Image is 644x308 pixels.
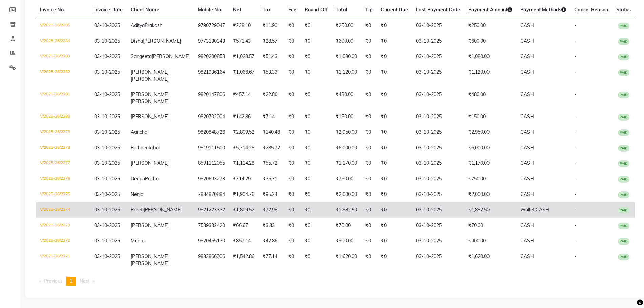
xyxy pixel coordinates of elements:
[36,249,90,271] td: V/2025-26/2271
[574,191,576,197] span: -
[131,7,159,13] span: Client Name
[131,145,149,151] span: Farheen
[361,18,377,34] td: ₹0
[44,278,63,284] span: Previous
[412,233,464,249] td: 03-10-2025
[361,171,377,187] td: ₹0
[145,22,162,28] span: Prakash
[258,202,284,218] td: ₹72.98
[618,207,629,214] span: PAID
[618,254,629,260] span: PAID
[284,109,300,125] td: ₹0
[464,49,516,65] td: ₹1,080.00
[520,145,534,151] span: CASH
[94,53,120,59] span: 03-10-2025
[258,140,284,156] td: ₹285.72
[284,233,300,249] td: ₹0
[464,187,516,202] td: ₹2,000.00
[412,33,464,49] td: 03-10-2025
[574,91,576,97] span: -
[377,171,412,187] td: ₹0
[194,202,229,218] td: 9821223332
[332,125,361,140] td: ₹2,950.00
[332,156,361,171] td: ₹1,170.00
[361,65,377,87] td: ₹0
[468,7,512,13] span: Payment Amount
[131,176,145,182] span: Deepa
[377,125,412,140] td: ₹0
[284,87,300,109] td: ₹0
[284,156,300,171] td: ₹0
[94,113,120,120] span: 03-10-2025
[574,222,576,228] span: -
[412,156,464,171] td: 03-10-2025
[332,33,361,49] td: ₹600.00
[300,49,332,65] td: ₹0
[520,129,534,135] span: CASH
[258,87,284,109] td: ₹22.86
[361,87,377,109] td: ₹0
[412,140,464,156] td: 03-10-2025
[229,49,258,65] td: ₹1,028.57
[361,125,377,140] td: ₹0
[574,176,576,182] span: -
[618,238,629,245] span: PAID
[377,33,412,49] td: ₹0
[36,156,90,171] td: V/2025-26/2277
[412,171,464,187] td: 03-10-2025
[300,233,332,249] td: ₹0
[618,92,629,98] span: PAID
[300,218,332,233] td: ₹0
[131,129,148,135] span: Aanchal
[263,7,271,13] span: Tax
[377,156,412,171] td: ₹0
[131,38,143,44] span: Disha
[618,69,629,76] span: PAID
[194,218,229,233] td: 7589332420
[229,140,258,156] td: ₹5,714.28
[229,187,258,202] td: ₹1,904.76
[131,91,169,97] span: [PERSON_NAME]
[616,7,631,13] span: Status
[574,22,576,28] span: -
[94,7,123,13] span: Invoice Date
[194,33,229,49] td: 9773130343
[377,233,412,249] td: ₹0
[131,253,169,259] span: [PERSON_NAME]
[94,129,120,135] span: 03-10-2025
[520,113,534,120] span: CASH
[36,140,90,156] td: V/2025-26/2278
[300,187,332,202] td: ₹0
[94,22,120,28] span: 03-10-2025
[131,22,145,28] span: Aditya
[300,18,332,34] td: ₹0
[284,187,300,202] td: ₹0
[229,33,258,49] td: ₹571.43
[412,249,464,271] td: 03-10-2025
[94,38,120,44] span: 03-10-2025
[332,171,361,187] td: ₹750.00
[520,207,536,213] span: Wallet,
[332,218,361,233] td: ₹70.00
[258,171,284,187] td: ₹35.71
[94,238,120,244] span: 03-10-2025
[258,249,284,271] td: ₹77.14
[332,233,361,249] td: ₹900.00
[284,65,300,87] td: ₹0
[464,87,516,109] td: ₹480.00
[145,176,159,182] span: Pocha
[464,171,516,187] td: ₹750.00
[520,253,534,259] span: CASH
[574,207,576,213] span: -
[416,7,460,13] span: Last Payment Date
[574,69,576,75] span: -
[361,233,377,249] td: ₹0
[300,171,332,187] td: ₹0
[574,113,576,120] span: -
[618,38,629,45] span: PAID
[233,7,241,13] span: Net
[36,125,90,140] td: V/2025-26/2279
[229,218,258,233] td: ₹66.67
[258,218,284,233] td: ₹3.33
[229,171,258,187] td: ₹714.29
